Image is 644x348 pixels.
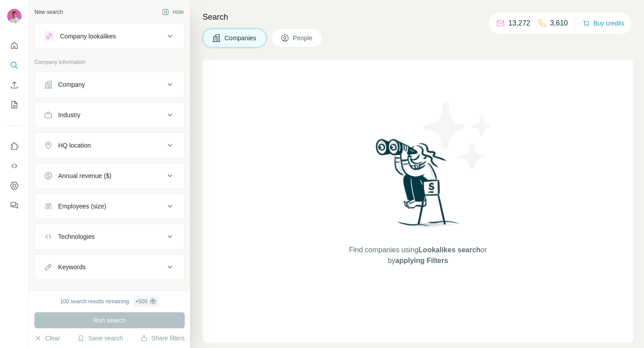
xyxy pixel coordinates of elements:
[77,334,123,343] button: Save search
[225,34,257,42] span: Companies
[34,58,185,66] p: Company information
[60,296,159,307] div: 100 search results remaining
[35,256,184,278] button: Keywords
[58,263,85,272] div: Keywords
[35,135,184,156] button: HQ location
[346,245,489,266] span: Find companies using or by
[34,8,63,16] div: New search
[58,171,111,180] div: Annual revenue ($)
[136,297,148,306] div: + 500
[508,18,530,29] p: 13,272
[60,32,116,41] div: Company lookalikes
[203,11,633,23] h4: Search
[58,110,80,119] div: Industry
[156,5,190,19] button: Hide
[372,136,465,236] img: Surfe Illustration - Woman searching with binoculars
[419,246,481,254] span: Lookalikes search
[7,77,21,93] button: Enrich CSV
[140,334,185,343] button: Share filters
[58,80,85,89] div: Company
[35,165,184,187] button: Annual revenue ($)
[35,74,184,95] button: Company
[7,178,21,194] button: Dashboard
[35,195,184,217] button: Employees (size)
[583,17,624,30] button: Buy credits
[7,197,21,213] button: Feedback
[7,158,21,174] button: Use Surfe API
[7,38,21,54] button: Quick start
[35,25,184,47] button: Company lookalikes
[395,257,448,264] span: applying Filters
[7,138,21,154] button: Use Surfe on LinkedIn
[293,34,314,42] span: People
[58,232,95,241] div: Technologies
[7,9,21,23] img: Avatar
[7,97,21,113] button: My lists
[58,141,91,150] div: HQ location
[418,96,499,176] img: Surfe Illustration - Stars
[58,202,106,211] div: Employees (size)
[550,18,568,29] p: 3,610
[35,226,184,247] button: Technologies
[34,334,60,343] button: Clear
[35,104,184,126] button: Industry
[7,57,21,73] button: Search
